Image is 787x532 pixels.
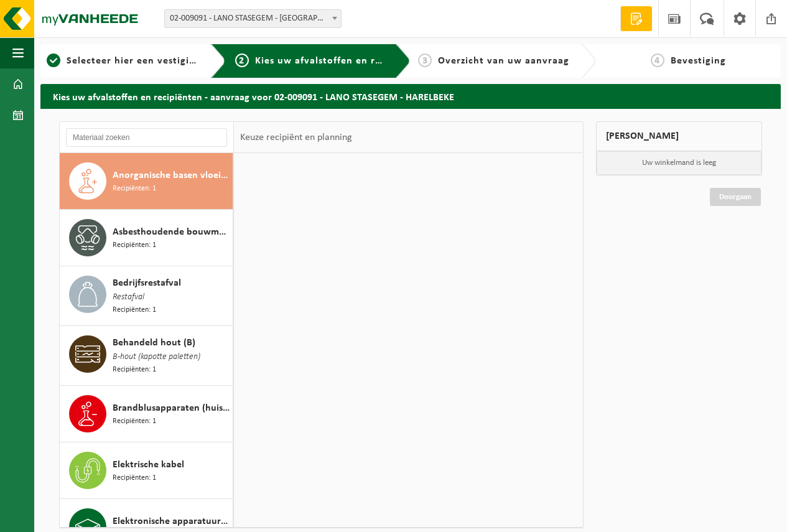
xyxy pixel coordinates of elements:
[235,54,249,67] span: 2
[113,401,230,416] span: Brandblusapparaten (huishoudelijk)
[113,416,156,427] span: Recipiënten: 1
[113,335,195,350] span: Behandeld hout (B)
[47,54,60,67] span: 1
[438,56,569,66] span: Overzicht van uw aanvraag
[113,364,156,376] span: Recipiënten: 1
[710,188,761,206] a: Doorgaan
[113,183,156,195] span: Recipiënten: 1
[113,472,156,484] span: Recipiënten: 1
[60,210,233,266] button: Asbesthoudende bouwmaterialen cementgebonden (hechtgebonden) Recipiënten: 1
[597,151,762,175] p: Uw winkelmand is leeg
[113,168,230,183] span: Anorganische basen vloeibaar in kleinverpakking
[113,304,156,316] span: Recipiënten: 1
[40,84,781,108] h2: Kies uw afvalstoffen en recipiënten - aanvraag voor 02-009091 - LANO STASEGEM - HARELBEKE
[60,326,233,386] button: Behandeld hout (B) B-hout (kapotte paletten) Recipiënten: 1
[418,54,432,67] span: 3
[47,54,201,68] a: 1Selecteer hier een vestiging
[255,56,426,66] span: Kies uw afvalstoffen en recipiënten
[113,240,156,251] span: Recipiënten: 1
[671,56,726,66] span: Bevestiging
[113,291,144,304] span: Restafval
[651,54,664,67] span: 4
[60,386,233,442] button: Brandblusapparaten (huishoudelijk) Recipiënten: 1
[60,153,233,210] button: Anorganische basen vloeibaar in kleinverpakking Recipiënten: 1
[113,276,181,291] span: Bedrijfsrestafval
[596,121,763,151] div: [PERSON_NAME]
[165,10,341,27] span: 02-009091 - LANO STASEGEM - HARELBEKE
[113,514,230,529] span: Elektronische apparatuur - overige (OVE)
[66,128,227,147] input: Materiaal zoeken
[113,350,200,364] span: B-hout (kapotte paletten)
[60,442,233,499] button: Elektrische kabel Recipiënten: 1
[113,225,230,240] span: Asbesthoudende bouwmaterialen cementgebonden (hechtgebonden)
[113,457,184,472] span: Elektrische kabel
[60,266,233,326] button: Bedrijfsrestafval Restafval Recipiënten: 1
[234,122,358,153] div: Keuze recipiënt en planning
[67,56,201,66] span: Selecteer hier een vestiging
[164,9,342,28] span: 02-009091 - LANO STASEGEM - HARELBEKE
